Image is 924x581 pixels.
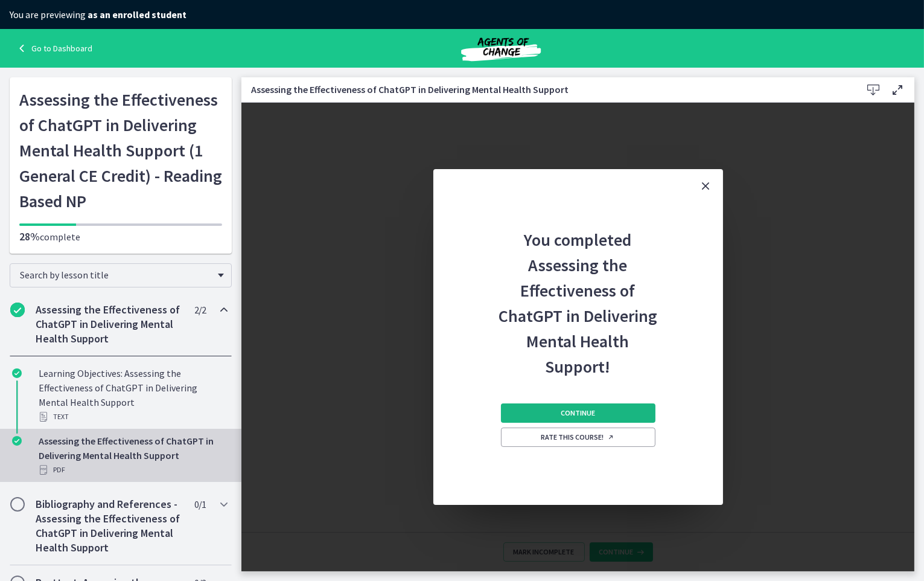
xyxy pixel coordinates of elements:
h2: You completed Assessing the Effectiveness of ChatGPT in Delivering Mental Health Support! [499,203,658,379]
div: Search by lesson title [10,263,232,287]
i: Completed [12,436,22,446]
a: Rate this course! Opens in a new window [501,428,655,447]
span: Rate this course! [541,432,615,442]
span: 28% [19,230,40,243]
h2: Assessing the Effectiveness of ChatGPT in Delivering Mental Health Support [36,303,183,346]
a: Go to Dashboard [14,41,92,56]
div: Assessing the Effectiveness of ChatGPT in Delivering Mental Health Support [39,434,227,477]
button: Continue [501,403,655,423]
strong: as an enrolled student [88,8,186,21]
i: Completed [12,368,22,378]
button: Close [689,169,723,203]
h1: Assessing the Effectiveness of ChatGPT in Delivering Mental Health Support (1 General CE Credit) ... [19,87,222,214]
span: You are previewing [10,8,186,21]
span: 2 / 2 [194,303,206,317]
i: Completed [10,303,25,317]
div: PDF [39,463,227,477]
i: Opens in a new window [608,434,615,441]
h3: Assessing the Effectiveness of ChatGPT in Delivering Mental Health Support [251,82,842,97]
p: complete [19,230,222,244]
span: 0 / 1 [194,497,206,512]
div: Text [39,409,227,424]
span: Search by lesson title [20,269,212,281]
img: Agents of Change [429,34,573,63]
h2: Bibliography and References - Assessing the Effectiveness of ChatGPT in Delivering Mental Health ... [36,497,183,555]
span: Continue [561,408,595,418]
div: Learning Objectives: Assessing the Effectiveness of ChatGPT in Delivering Mental Health Support [39,366,227,424]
